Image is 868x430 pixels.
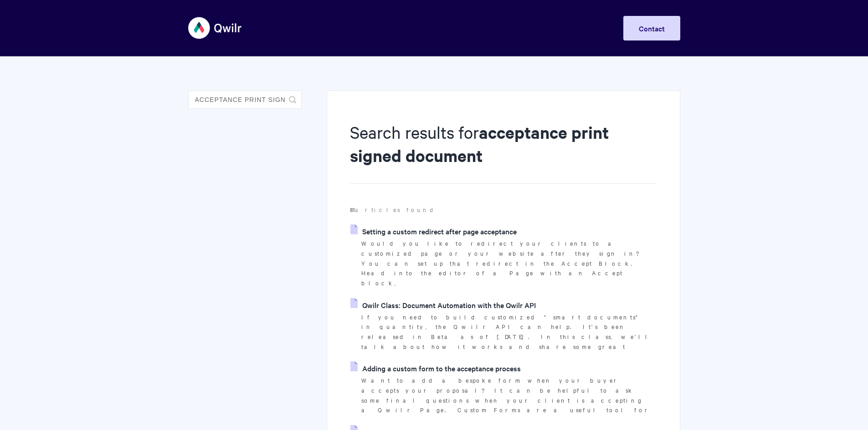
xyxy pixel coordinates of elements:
[350,298,536,312] a: Qwilr Class: Document Automation with the Qwilr API
[350,121,609,167] strong: acceptance print signed document
[188,11,242,45] img: Qwilr Help Center
[361,312,657,352] p: If you need to build customized "smart documents" in quantity, the Qwilr API can help. It's been ...
[361,238,657,288] p: Would you like to redirect your clients to a customized page or your website after they sign in? ...
[350,205,657,215] p: articles found
[350,121,657,184] h1: Search results for
[188,91,302,109] input: Search
[623,16,680,40] a: Contact
[361,375,657,415] p: Want to add a bespoke form when your buyer accepts your proposal? It can be helpful to ask some f...
[350,205,355,214] strong: 61
[350,224,517,238] a: Setting a custom redirect after page acceptance
[350,361,521,375] a: Adding a custom form to the acceptance process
